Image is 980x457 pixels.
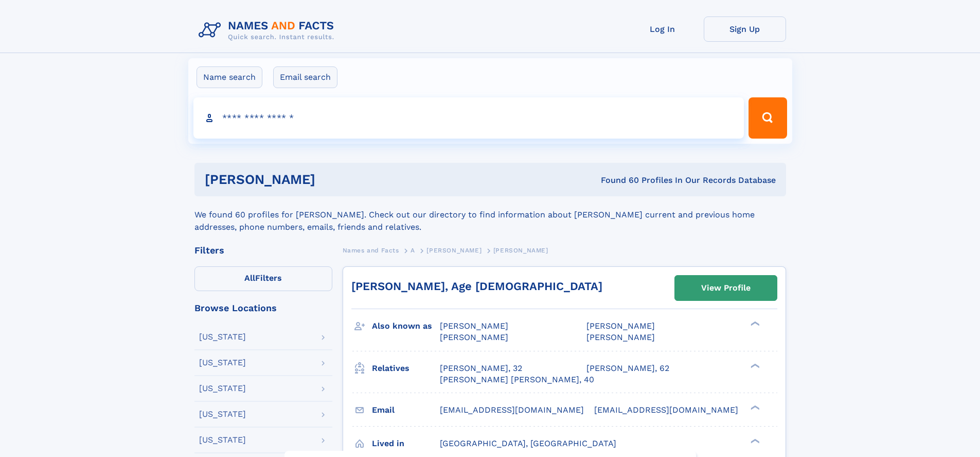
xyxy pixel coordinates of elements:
[594,405,738,415] span: [EMAIL_ADDRESS][DOMAIN_NAME]
[748,437,760,444] div: ❯
[193,97,744,139] input: search input
[440,321,508,331] span: [PERSON_NAME]
[440,405,584,415] span: [EMAIL_ADDRESS][DOMAIN_NAME]
[411,244,415,257] a: A
[194,196,786,233] div: We found 60 profiles for [PERSON_NAME]. Check out our directory to find information about [PERSON...
[586,321,655,331] span: [PERSON_NAME]
[205,173,458,186] h1: [PERSON_NAME]
[440,374,594,385] a: [PERSON_NAME] [PERSON_NAME], 40
[199,410,246,418] div: [US_STATE]
[440,363,522,374] a: [PERSON_NAME], 32
[493,247,548,254] span: [PERSON_NAME]
[426,247,482,254] span: [PERSON_NAME]
[749,97,787,139] button: Search Button
[748,320,760,327] div: ❯
[273,66,337,88] label: Email search
[194,266,332,291] label: Filters
[372,401,440,419] h3: Email
[244,273,255,283] span: All
[351,280,602,293] a: [PERSON_NAME], Age [DEMOGRAPHIC_DATA]
[586,363,669,374] a: [PERSON_NAME], 62
[199,359,246,367] div: [US_STATE]
[199,333,246,341] div: [US_STATE]
[701,276,751,300] div: View Profile
[704,16,786,42] a: Sign Up
[343,244,399,257] a: Names and Facts
[426,244,482,257] a: [PERSON_NAME]
[194,16,343,44] img: Logo Names and Facts
[199,436,246,444] div: [US_STATE]
[372,317,440,335] h3: Also known as
[194,246,332,255] div: Filters
[197,66,262,88] label: Name search
[194,303,332,313] div: Browse Locations
[440,332,508,342] span: [PERSON_NAME]
[675,276,777,300] a: View Profile
[748,404,760,411] div: ❯
[748,362,760,369] div: ❯
[586,332,655,342] span: [PERSON_NAME]
[621,16,704,42] a: Log In
[458,175,776,186] div: Found 60 Profiles In Our Records Database
[372,360,440,377] h3: Relatives
[411,247,415,254] span: A
[372,435,440,452] h3: Lived in
[199,384,246,393] div: [US_STATE]
[440,438,616,448] span: [GEOGRAPHIC_DATA], [GEOGRAPHIC_DATA]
